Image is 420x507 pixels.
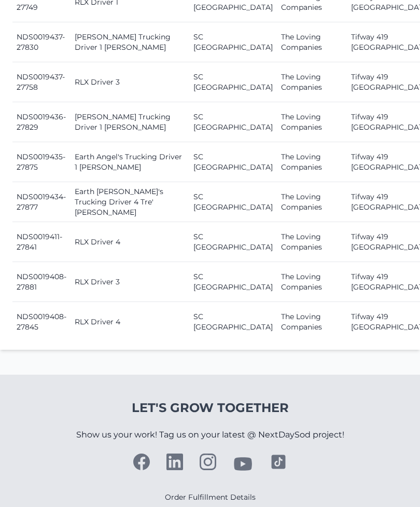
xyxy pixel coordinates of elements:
td: NDS0019437-27830 [12,22,71,62]
td: SC [GEOGRAPHIC_DATA] [189,222,277,262]
td: SC [GEOGRAPHIC_DATA] [189,182,277,222]
a: Order Fulfillment Details [165,492,256,502]
td: The Loving Companies [277,102,347,142]
td: SC [GEOGRAPHIC_DATA] [189,302,277,342]
td: The Loving Companies [277,222,347,262]
td: NDS0019408-27881 [12,262,71,302]
td: NDS0019437-27758 [12,62,71,102]
td: NDS0019435-27875 [12,142,71,182]
td: SC [GEOGRAPHIC_DATA] [189,102,277,142]
td: SC [GEOGRAPHIC_DATA] [189,262,277,302]
td: NDS0019436-27829 [12,102,71,142]
td: NDS0019408-27845 [12,302,71,342]
td: SC [GEOGRAPHIC_DATA] [189,62,277,102]
td: RLX Driver 3 [71,62,189,102]
td: The Loving Companies [277,182,347,222]
h4: Let's Grow Together [76,400,344,416]
td: SC [GEOGRAPHIC_DATA] [189,22,277,62]
td: [PERSON_NAME] Trucking Driver 1 [PERSON_NAME] [71,102,189,142]
td: The Loving Companies [277,22,347,62]
td: Earth [PERSON_NAME]'s Trucking Driver 4 Tre' [PERSON_NAME] [71,182,189,222]
td: SC [GEOGRAPHIC_DATA] [189,142,277,182]
td: The Loving Companies [277,62,347,102]
p: Show us your work! Tag us on your latest @ NextDaySod project! [76,416,344,454]
td: Earth Angel's Trucking Driver 1 [PERSON_NAME] [71,142,189,182]
td: RLX Driver 4 [71,222,189,262]
td: The Loving Companies [277,302,347,342]
td: NDS0019434-27877 [12,182,71,222]
td: [PERSON_NAME] Trucking Driver 1 [PERSON_NAME] [71,22,189,62]
td: RLX Driver 4 [71,302,189,342]
td: RLX Driver 3 [71,262,189,302]
td: The Loving Companies [277,262,347,302]
td: The Loving Companies [277,142,347,182]
td: NDS0019411-27841 [12,222,71,262]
